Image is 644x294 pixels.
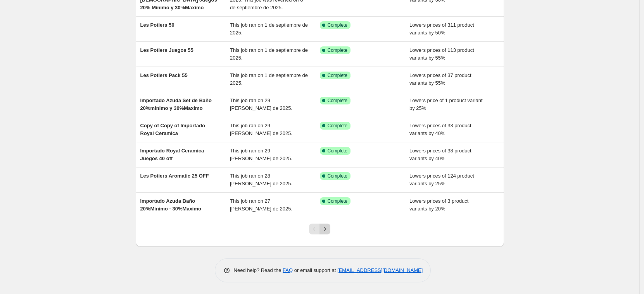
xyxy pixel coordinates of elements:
[230,22,308,36] span: This job ran on 1 de septiembre de 2025.
[140,123,205,136] span: Copy of Copy of Importado Royal Ceramica
[230,148,292,161] span: This job ran on 29 [PERSON_NAME] de 2025.
[328,123,347,129] span: Complete
[409,198,468,212] span: Lowers prices of 3 product variants by 20%
[409,47,474,61] span: Lowers prices of 113 product variants by 55%
[409,123,471,136] span: Lowers prices of 33 product variants by 40%
[140,72,188,78] span: Les Potiers Pack 55
[140,97,212,111] span: Importado Azuda Set de Baño 20%minimo y 30%Maximo
[337,267,423,273] a: [EMAIL_ADDRESS][DOMAIN_NAME]
[230,173,292,186] span: This job ran on 28 [PERSON_NAME] de 2025.
[409,72,471,86] span: Lowers prices of 37 product variants by 55%
[230,97,292,111] span: This job ran on 29 [PERSON_NAME] de 2025.
[230,123,292,136] span: This job ran on 29 [PERSON_NAME] de 2025.
[140,173,209,179] span: Les Potiers Aromatic 25 OFF
[328,198,347,204] span: Complete
[140,47,193,53] span: Les Potiers Juegos 55
[230,72,308,86] span: This job ran on 1 de septiembre de 2025.
[328,47,347,53] span: Complete
[328,148,347,154] span: Complete
[409,97,483,111] span: Lowers price of 1 product variant by 25%
[328,173,347,179] span: Complete
[328,22,347,28] span: Complete
[409,173,474,186] span: Lowers prices of 124 product variants by 25%
[234,267,283,273] span: Need help? Read the
[140,198,202,212] span: Importado Azuda Baño 20%Minimo - 30%Maximo
[328,72,347,79] span: Complete
[309,224,330,234] nav: Pagination
[140,22,174,28] span: Les Potiers 50
[230,198,292,212] span: This job ran on 27 [PERSON_NAME] de 2025.
[293,267,337,273] span: or email support at
[328,97,347,104] span: Complete
[319,224,330,234] button: Next
[140,148,204,161] span: Importado Royal Ceramica Juegos 40 off
[409,148,471,161] span: Lowers prices of 38 product variants by 40%
[230,47,308,61] span: This job ran on 1 de septiembre de 2025.
[409,22,474,36] span: Lowers prices of 311 product variants by 50%
[283,267,293,273] a: FAQ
